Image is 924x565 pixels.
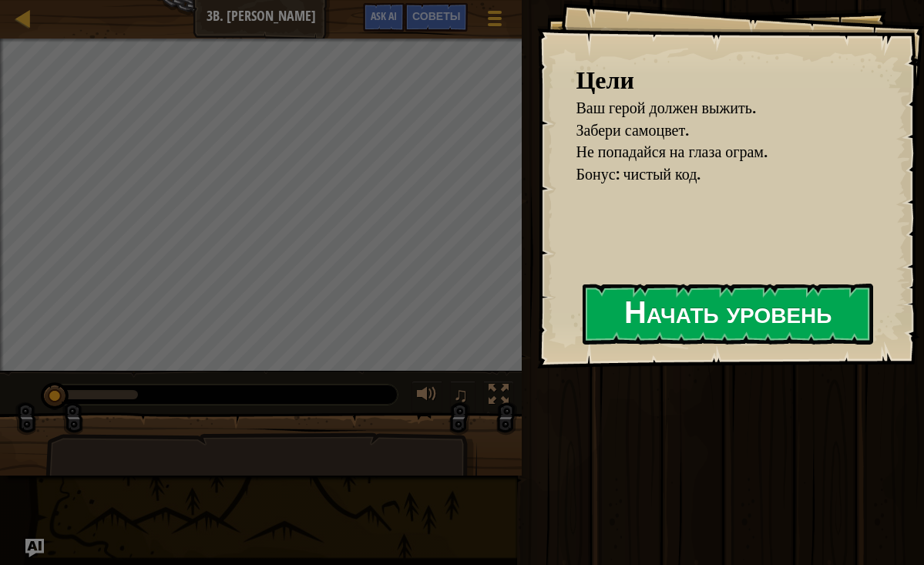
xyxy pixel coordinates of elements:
[583,284,873,345] button: Начать уровень
[576,119,689,140] span: Забери самоцвет.
[483,381,514,412] button: Переключить полноэкранный режим
[25,539,44,557] button: Ask AI
[576,141,768,162] span: Не попадайся на глаза ограм.
[556,119,866,142] li: Забери самоцвет.
[363,3,405,32] button: Ask AI
[412,381,442,412] button: Регулировать громкость
[412,8,460,23] span: Советы
[453,383,469,406] span: ♫
[371,8,397,23] span: Ask AI
[475,3,514,39] button: Показать меню игры
[556,97,866,119] li: Ваш герой должен выжить.
[450,381,476,412] button: ♫
[576,97,755,118] span: Ваш герой должен выжить.
[576,62,870,98] div: Цели
[556,163,866,186] li: Бонус: чистый код.
[576,163,701,184] span: Бонус: чистый код.
[556,141,866,163] li: Не попадайся на глаза ограм.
